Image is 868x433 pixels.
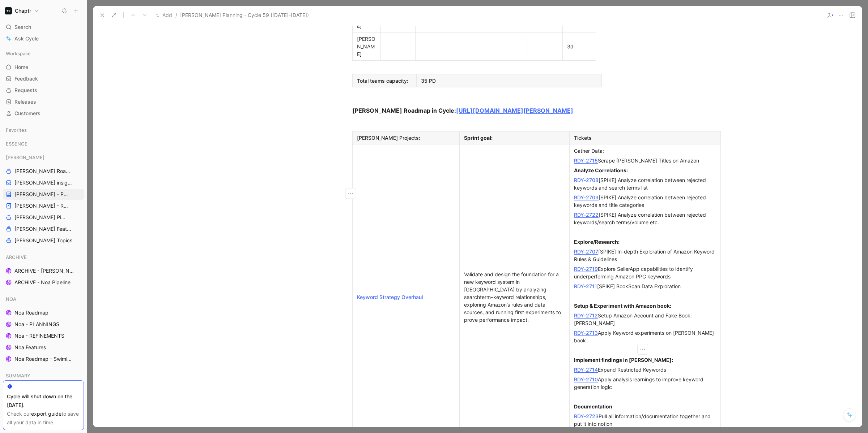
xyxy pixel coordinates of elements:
[574,167,628,173] strong: Analyze Correlations:
[464,135,493,141] span: Sprint goal:
[352,107,456,114] strong: [PERSON_NAME] Roadmap in Cycle:
[3,22,84,33] div: Search
[574,367,598,373] a: RDY-2714
[3,265,84,276] a: ARCHIVE - [PERSON_NAME] Pipeline
[3,189,84,200] a: [PERSON_NAME] - PLANNINGS
[3,200,84,211] a: [PERSON_NAME] - REFINEMENTS
[14,309,48,316] span: Noa Roadmap
[574,329,716,344] div: Apply Keyword experiments on [PERSON_NAME] book
[31,411,61,417] a: export guide
[3,62,84,73] a: Home
[14,344,46,351] span: Noa Features
[3,73,84,84] a: Feedback
[464,270,565,324] div: Validate and design the foundation for a new keyword system in [GEOGRAPHIC_DATA] by analyzing sea...
[3,152,84,163] div: [PERSON_NAME]
[6,154,44,161] span: [PERSON_NAME]
[6,140,27,147] span: ESSENCE
[14,332,64,339] span: Noa - REFINEMENTS
[3,294,84,304] div: NOA
[357,35,376,58] div: [PERSON_NAME]
[3,138,84,149] div: ESSENCE
[3,252,84,263] div: ARCHIVE
[14,98,36,105] span: Releases
[3,166,84,177] a: [PERSON_NAME] Roadmap - open items
[3,85,84,96] a: Requests
[180,11,309,20] span: [PERSON_NAME] Planning - Cycle 59 ([DATE]-[DATE])
[574,194,716,209] div: [SPIKE] Analyze correlation between rejected keywords and title categories
[574,376,598,382] a: RDY-2710
[14,34,39,43] span: Ask Cycle
[456,107,573,114] a: [URL][DOMAIN_NAME][PERSON_NAME]
[6,372,30,379] span: SUMMARY
[3,96,84,107] a: Releases
[567,43,591,50] div: 3d
[5,7,12,14] img: Chaptr
[14,279,71,286] span: ARCHIVE - Noa Pipeline
[14,225,74,233] span: [PERSON_NAME] Features
[6,254,27,261] span: ARCHIVE
[574,157,716,164] div: Scrape [PERSON_NAME] Titles on Amazon
[3,277,84,288] a: ARCHIVE - Noa Pipeline
[574,412,716,428] div: Pull all information/documentation together and put it into notion
[574,248,716,263] div: [SPIKE] In-depth Exploration of Amazon Keyword Rules & Guidelines
[3,370,84,383] div: SUMMARY
[3,370,84,381] div: SUMMARY
[3,330,84,341] a: Noa - REFINEMENTS
[3,177,84,188] a: [PERSON_NAME] insights
[14,191,69,198] span: [PERSON_NAME] - PLANNINGS
[14,168,72,175] span: [PERSON_NAME] Roadmap - open items
[421,77,597,85] div: 35 PD
[3,354,84,364] a: Noa Roadmap - Swimlanes
[14,110,41,117] span: Customers
[574,312,598,319] a: RDY-2712
[14,214,67,221] span: [PERSON_NAME] Pipeline
[574,282,716,290] div: [SPIKE] BookScan Data Exploration
[175,11,177,20] span: /
[3,235,84,246] a: [PERSON_NAME] Topics
[574,266,598,272] a: RDY-2719
[6,295,16,303] span: NOA
[574,176,716,191] div: [SPIKE] Analyze correlation between rejected keywords and search terms list
[357,294,423,300] a: Keyword Strategy Overhaul
[574,413,599,419] a: RDY-2723
[14,87,37,94] span: Requests
[3,212,84,223] a: [PERSON_NAME] Pipeline
[14,179,74,186] span: [PERSON_NAME] insights
[7,410,80,427] div: Check our to save all your data in time.
[3,294,84,364] div: NOANoa RoadmapNoa - PLANNINGSNoa - REFINEMENTSNoa FeaturesNoa Roadmap - Swimlanes
[357,134,455,142] div: [PERSON_NAME] Projects:
[14,75,38,82] span: Feedback
[3,224,84,234] a: [PERSON_NAME] Features
[574,330,598,336] a: RDY-2713
[3,152,84,246] div: [PERSON_NAME][PERSON_NAME] Roadmap - open items[PERSON_NAME] insights[PERSON_NAME] - PLANNINGS[PE...
[574,312,716,327] div: Setup Amazon Account and Fake Book: [PERSON_NAME]
[574,211,716,226] div: [SPIKE] Analyze correlation between rejected keywords/search terms/volume etc.
[3,138,84,151] div: ESSENCE
[3,319,84,330] a: Noa - PLANNINGS
[574,212,599,218] a: RDY-2722
[574,357,673,363] strong: Implement findings in [PERSON_NAME]:
[3,33,84,44] a: Ask Cycle
[574,177,599,183] a: RDY-2708
[574,157,598,164] a: RDY-2715
[574,147,716,155] div: Gather Data:
[357,77,412,85] div: Total teams capacity:
[3,307,84,318] a: Noa Roadmap
[574,376,716,391] div: Apply analysis learnings to improve keyword generation logic
[3,48,84,59] div: Workspace
[574,265,716,280] div: Explore SellerApp capabilities to identify underperforming Amazon PPC keywords
[574,194,599,200] a: RDY-2709
[14,321,59,328] span: Noa - PLANNINGS
[3,108,84,119] a: Customers
[14,64,28,71] span: Home
[574,366,716,373] div: Expand Restricted Keywords
[14,202,70,209] span: [PERSON_NAME] - REFINEMENTS
[3,6,41,16] button: ChaptrChaptr
[15,8,31,14] h1: Chaptr
[574,283,597,289] a: RDY-2711
[14,355,74,363] span: Noa Roadmap - Swimlanes
[6,50,31,57] span: Workspace
[14,237,72,244] span: [PERSON_NAME] Topics
[574,303,671,309] strong: Setup & Experiment with Amazon book:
